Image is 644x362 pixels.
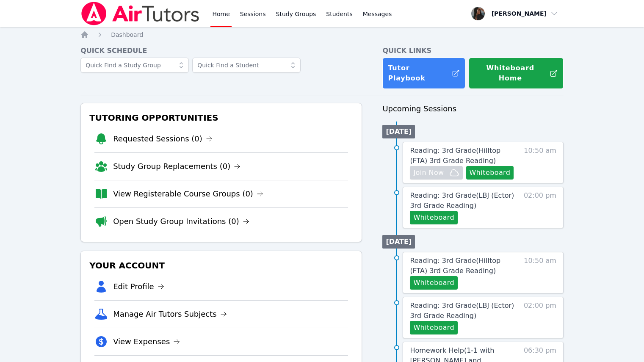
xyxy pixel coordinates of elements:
h3: Tutoring Opportunities [88,110,355,125]
a: Open Study Group Invitations (0) [113,216,249,227]
img: Air Tutors [80,2,200,25]
a: Requested Sessions (0) [113,133,213,145]
button: Whiteboard [410,276,458,290]
a: Reading: 3rd Grade(Hilltop (FTA) 3rd Grade Reading) [410,146,520,166]
span: Reading: 3rd Grade ( Hilltop (FTA) 3rd Grade Reading ) [410,146,500,165]
h4: Quick Links [382,46,564,56]
span: 02:00 pm [524,301,556,334]
a: Study Group Replacements (0) [113,160,240,172]
a: View Expenses [113,336,180,348]
a: Reading: 3rd Grade(LBJ (Ector) 3rd Grade Reading) [410,301,520,321]
a: Tutor Playbook [382,58,465,89]
span: 10:50 am [524,256,556,290]
input: Quick Find a Student [192,58,301,73]
span: Reading: 3rd Grade ( LBJ (Ector) 3rd Grade Reading ) [410,191,514,210]
span: Reading: 3rd Grade ( LBJ (Ector) 3rd Grade Reading ) [410,301,514,320]
h3: Your Account [88,258,355,273]
span: 02:00 pm [524,191,556,224]
input: Quick Find a Study Group [80,58,189,73]
a: Reading: 3rd Grade(Hilltop (FTA) 3rd Grade Reading) [410,256,520,276]
a: Edit Profile [113,281,164,293]
span: Dashboard [111,31,143,38]
li: [DATE] [382,125,415,138]
button: Whiteboard [466,166,514,180]
span: Messages [363,10,392,18]
button: Whiteboard [410,321,458,334]
nav: Breadcrumb [80,30,564,39]
button: Join Now [410,166,462,180]
a: Manage Air Tutors Subjects [113,308,227,320]
a: Dashboard [111,30,143,39]
span: Reading: 3rd Grade ( Hilltop (FTA) 3rd Grade Reading ) [410,257,500,275]
h3: Upcoming Sessions [382,103,564,115]
button: Whiteboard Home [469,58,564,89]
span: Join Now [413,168,444,178]
li: [DATE] [382,235,415,249]
h4: Quick Schedule [80,46,362,56]
a: View Registerable Course Groups (0) [113,188,263,200]
span: 10:50 am [524,146,556,180]
a: Reading: 3rd Grade(LBJ (Ector) 3rd Grade Reading) [410,191,520,211]
button: Whiteboard [410,211,458,224]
